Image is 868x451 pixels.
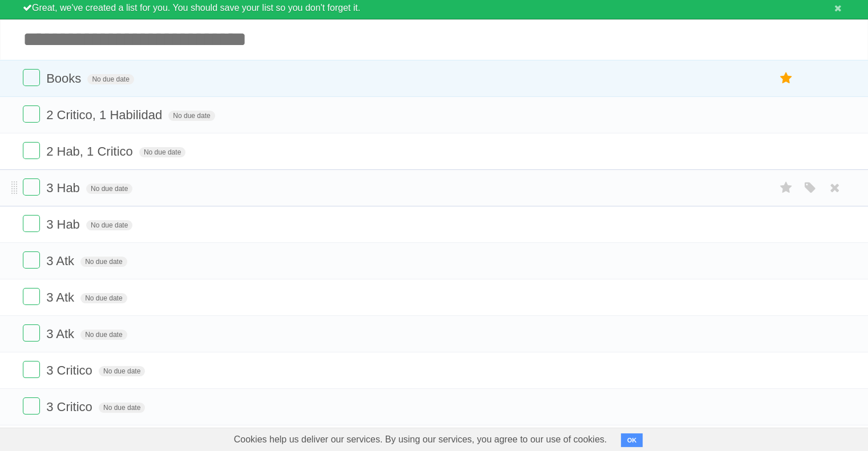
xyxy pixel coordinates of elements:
label: Done [23,142,40,159]
span: 3 Critico [46,400,95,414]
span: No due date [80,257,127,267]
label: Star task [776,69,797,88]
span: No due date [87,74,134,84]
span: 3 Hab [46,181,83,195]
span: No due date [86,220,132,230]
span: No due date [80,293,127,303]
label: Done [23,324,40,342]
span: 2 Hab, 1 Critico [46,144,136,159]
label: Done [23,215,40,232]
span: No due date [80,330,127,340]
label: Done [23,361,40,378]
label: Done [23,178,40,196]
span: 2 Critico, 1 Habilidad [46,108,165,122]
span: No due date [99,366,145,376]
button: OK [621,433,643,447]
label: Done [23,251,40,269]
span: 3 Atk [46,327,77,341]
span: No due date [99,403,145,413]
label: Done [23,397,40,415]
span: Books [46,71,84,86]
label: Done [23,69,40,86]
span: 3 Hab [46,217,83,231]
span: No due date [86,184,132,194]
span: Cookies help us deliver our services. By using our services, you agree to our use of cookies. [223,428,619,451]
label: Done [23,105,40,123]
span: No due date [139,147,185,157]
label: Star task [776,178,797,197]
span: 3 Atk [46,290,77,304]
label: Done [23,288,40,305]
span: 3 Atk [46,254,77,268]
span: No due date [168,111,215,121]
span: 3 Critico [46,363,95,377]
